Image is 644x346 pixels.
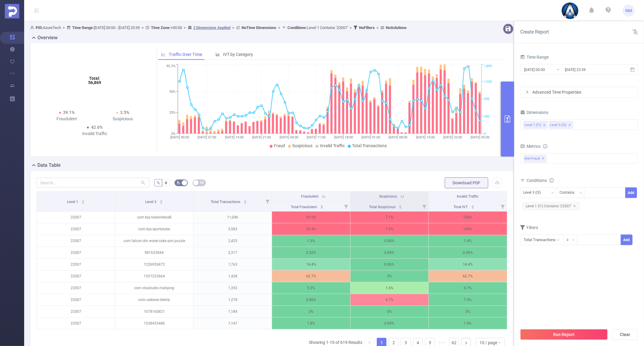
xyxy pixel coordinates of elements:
[429,282,507,294] p: 6.7%
[429,247,507,258] p: 0.56%
[115,282,194,294] p: com.vitastudio.mahjong
[276,25,282,30] span: >
[369,205,397,209] span: Total Suspicious
[115,212,194,223] p: com.kyy.tubevideosB
[471,206,474,208] i: icon: caret-down
[454,205,469,209] span: Total IVT
[194,318,272,329] p: 1,147
[225,135,244,139] tspan: [DATE] 14:00
[272,294,350,306] p: 0.86%
[146,200,158,204] span: Level 3
[568,124,571,127] i: icon: close
[272,318,350,329] p: 1.8%
[120,110,130,115] span: 3.5%
[243,199,247,203] div: Sort
[274,143,285,148] span: Fraud
[386,25,407,30] b: No Solutions
[272,247,350,258] p: 0.52%
[334,135,353,139] tspan: [DATE] 18:00
[572,238,575,242] i: icon: down
[244,199,247,201] i: icon: caret-up
[420,202,428,211] i: Filter menu
[484,132,486,136] tspan: 0
[263,192,272,211] i: Filter menu
[67,131,123,137] div: Invalid Traffic
[342,202,350,211] i: Filter menu
[169,52,202,57] span: Traffic Over Time
[520,329,608,340] button: Run Report
[170,135,189,139] tspan: [DATE] 00:00
[252,135,271,139] tspan: [DATE] 21:00
[211,200,241,204] span: Total Transactions
[524,121,548,129] li: Level 1 (l1)
[161,52,165,57] i: icon: line-chart
[484,97,489,101] tspan: 900
[280,135,298,139] tspan: [DATE] 04:00
[91,125,103,130] span: 42.6%
[579,191,582,195] i: icon: down
[194,247,272,258] p: 2,317
[169,90,175,94] tspan: 50%
[272,212,350,223] p: 92.9%
[520,110,549,115] span: Dimensions
[37,178,149,187] input: Search...
[167,64,175,68] tspan: 82.2%
[361,135,380,139] tspan: [DATE] 01:00
[484,115,489,118] tspan: 450
[564,66,613,74] input: End date
[272,223,350,235] p: 92.4%
[379,194,397,199] span: Suspicious
[524,188,545,198] div: Level 3 (l3)
[429,270,507,282] p: 62.7%
[520,55,549,60] span: Time Range
[81,202,85,203] i: icon: caret-down
[543,144,547,148] i: icon: info-circle
[30,26,36,30] i: icon: user
[272,259,350,270] p: 14.4%
[520,144,541,149] span: Metrics
[352,143,387,148] span: Total Transactions
[612,329,638,340] button: Clear
[37,162,61,169] h2: Data Table
[194,306,272,317] p: 1,184
[72,25,94,30] b: Time Range:
[543,124,546,127] i: icon: close
[115,306,194,317] p: 1078160821
[320,204,324,206] i: icon: caret-up
[194,235,272,247] p: 2,425
[95,116,151,122] div: Suspicious
[524,155,546,163] span: Anti-Fraud
[359,25,375,30] b: No Filters
[351,247,429,258] p: 0.04%
[115,247,194,258] p: 981633844
[194,282,272,294] p: 1,353
[37,34,58,41] h2: Overview
[429,294,507,306] p: 7.5%
[200,181,204,184] i: icon: table
[230,25,236,30] span: >
[464,341,468,345] i: icon: right
[140,25,146,30] span: >
[429,223,507,235] p: 100%
[445,177,488,188] button: Download PDF
[498,341,501,345] i: icon: down
[67,200,79,204] span: Level 1
[115,318,194,329] p: 1538433480
[89,76,101,81] tspan: Total:
[523,202,580,210] span: Level 1 (l1) Contains '22007'
[292,143,312,148] span: Suspicious
[351,282,429,294] p: 1.6%
[171,132,175,136] tspan: 0%
[182,25,188,30] span: >
[525,121,541,129] div: Level 1 (l1)
[457,194,479,199] span: Invalid Traffic
[320,206,324,208] i: icon: caret-down
[88,80,101,85] tspan: 56,869
[287,25,307,30] b: Conditions :
[272,306,350,317] p: 3%
[169,111,175,115] tspan: 25%
[320,204,324,208] div: Sort
[287,25,348,30] span: Level 1 Contains '22007'
[484,64,492,68] tspan: 1,800
[549,178,554,183] i: icon: info-circle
